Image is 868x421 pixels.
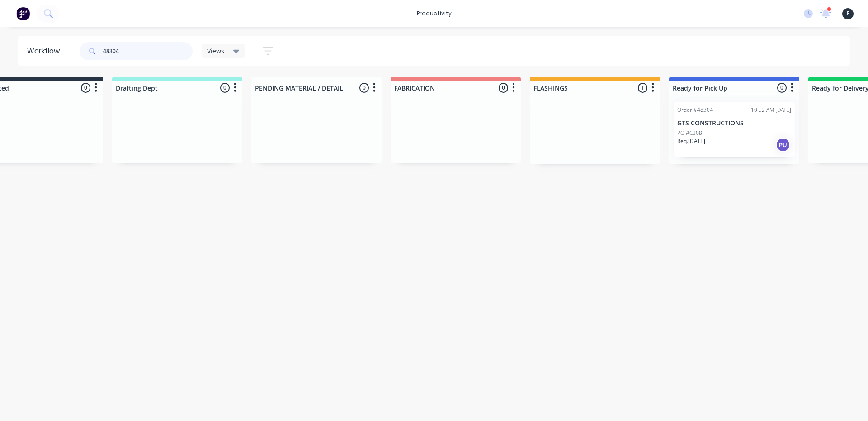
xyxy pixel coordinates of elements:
input: Search for orders... [103,42,193,60]
div: productivity [412,7,456,20]
span: Views [207,46,224,56]
span: F [847,10,849,18]
div: Workflow [27,46,64,57]
img: Factory [16,7,30,20]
